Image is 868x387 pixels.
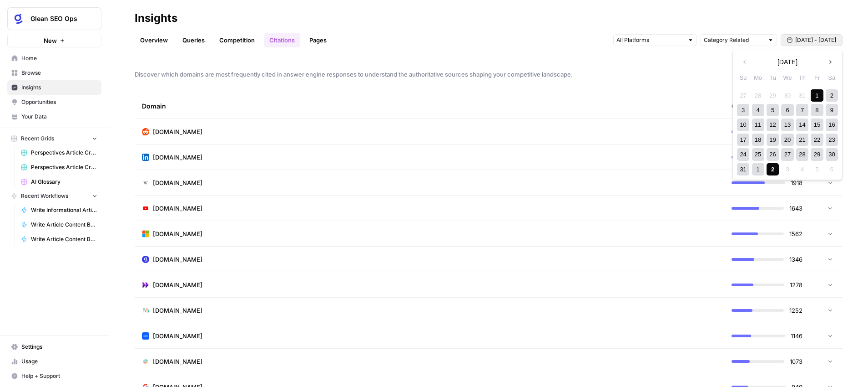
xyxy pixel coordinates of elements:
[704,36,764,45] input: Category Related
[795,36,836,44] span: [DATE] - [DATE]
[616,36,684,45] input: All Platforms
[21,372,97,380] span: Help + Support
[791,178,802,187] span: 1918
[826,72,838,84] div: Sa
[752,72,764,84] div: Mo
[796,134,808,146] div: Choose Thursday, August 21st, 2025
[826,163,838,175] div: Not available Saturday, September 6th, 2025
[796,119,808,131] div: Choose Thursday, August 14th, 2025
[17,175,101,189] a: AI Glossary
[737,72,749,84] div: Su
[7,51,101,66] a: Home
[31,221,97,229] span: Write Article Content Brief (Agents)
[826,119,838,131] div: Choose Saturday, August 16th, 2025
[264,33,300,47] a: Citations
[781,134,793,146] div: Choose Wednesday, August 20th, 2025
[737,163,749,175] div: Choose Sunday, August 31st, 2025
[44,36,57,45] span: New
[30,14,86,23] span: Glean SEO Ops
[789,229,802,238] span: 1562
[811,89,823,102] div: Choose Friday, August 1st, 2025
[752,134,764,146] div: Choose Monday, August 18th, 2025
[7,189,101,203] button: Recent Workflows
[767,134,779,146] div: Choose Tuesday, August 19th, 2025
[781,119,793,131] div: Choose Wednesday, August 13th, 2025
[826,148,838,160] div: Choose Saturday, August 30th, 2025
[767,148,779,160] div: Choose Tuesday, August 26th, 2025
[153,280,202,289] span: [DOMAIN_NAME]
[767,163,779,175] div: Choose Tuesday, September 2nd, 2025
[21,113,97,121] span: Your Data
[135,33,173,47] a: Overview
[737,104,749,116] div: Choose Sunday, August 3rd, 2025
[789,204,802,213] span: 1643
[31,235,97,243] span: Write Article Content Brief (Search)
[811,148,823,160] div: Choose Friday, August 29th, 2025
[17,203,101,217] a: Write Informational Article Body (Agents)
[21,357,97,366] span: Usage
[7,369,101,383] button: Help + Support
[781,72,793,84] div: We
[7,95,101,109] a: Opportunities
[781,104,793,116] div: Choose Wednesday, August 6th, 2025
[811,119,823,131] div: Choose Friday, August 15th, 2025
[135,70,843,79] span: Discover which domains are most frequently cited in answer engine responses to understand the aut...
[21,98,97,106] span: Opportunities
[142,179,149,186] img: vm3p9xuvjyp37igu3cuc8ys7u6zv
[767,119,779,131] div: Choose Tuesday, August 12th, 2025
[826,89,838,102] div: Choose Saturday, August 2nd, 2025
[796,163,808,175] div: Not available Thursday, September 4th, 2025
[752,119,764,131] div: Choose Monday, August 11th, 2025
[214,33,260,47] a: Competition
[153,357,202,366] span: [DOMAIN_NAME]
[7,66,101,80] a: Browse
[811,104,823,116] div: Choose Friday, August 8th, 2025
[142,307,149,314] img: gnqxt6zfup4zzbwijp1hu04s9ntl
[153,331,202,341] span: [DOMAIN_NAME]
[31,178,97,186] span: AI Glossary
[777,57,797,67] span: [DATE]
[142,358,149,365] img: rmoykt6yt8ydio9rrwfrhl64pej6
[737,89,749,102] div: Not available Sunday, July 27th, 2025
[796,148,808,160] div: Choose Thursday, August 28th, 2025
[142,256,149,263] img: opdhyqjq9e9v6genfq59ut7sdua2
[7,132,101,145] button: Recent Grids
[153,204,202,213] span: [DOMAIN_NAME]
[737,134,749,146] div: Choose Sunday, August 17th, 2025
[17,217,101,232] a: Write Article Content Brief (Agents)
[153,306,202,315] span: [DOMAIN_NAME]
[767,89,779,102] div: Not available Tuesday, July 29th, 2025
[790,280,802,289] span: 1278
[737,148,749,160] div: Choose Sunday, August 24th, 2025
[31,163,97,171] span: Perspectives Article Creation (Search)
[752,148,764,160] div: Choose Monday, August 25th, 2025
[17,145,101,160] a: Perspectives Article Creation
[7,340,101,354] a: Settings
[142,332,149,340] img: lpnt2tcxbyik03iqq3j5f3851v5y
[135,11,177,26] div: Insights
[142,230,149,237] img: 8mjatu0qtioyiahmeuma39frnrjt
[7,80,101,95] a: Insights
[767,104,779,116] div: Choose Tuesday, August 5th, 2025
[826,134,838,146] div: Choose Saturday, August 23rd, 2025
[31,206,97,214] span: Write Informational Article Body (Agents)
[153,178,202,187] span: [DOMAIN_NAME]
[789,255,802,264] span: 1346
[752,89,764,102] div: Not available Monday, July 28th, 2025
[767,72,779,84] div: Tu
[781,89,793,102] div: Not available Wednesday, July 30th, 2025
[736,88,839,177] div: month 2025-08
[826,104,838,116] div: Choose Saturday, August 9th, 2025
[789,306,802,315] span: 1252
[21,69,97,77] span: Browse
[7,354,101,369] a: Usage
[752,104,764,116] div: Choose Monday, August 4th, 2025
[791,331,802,341] span: 1146
[177,33,210,47] a: Queries
[21,134,54,143] span: Recent Grids
[796,72,808,84] div: Th
[811,134,823,146] div: Choose Friday, August 22nd, 2025
[142,205,149,212] img: 0zkdcw4f2if10gixueqlxn0ffrb2
[142,128,149,135] img: m2cl2pnoess66jx31edqk0jfpcfn
[142,281,149,289] img: s280smyarvdq9q0cx8qdq82iosom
